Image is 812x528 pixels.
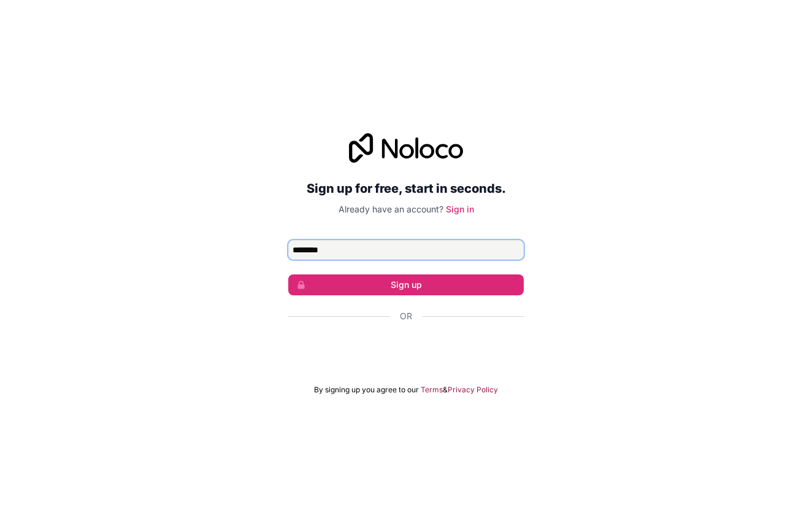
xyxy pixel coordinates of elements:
iframe: Botón de Acceder con Google [282,336,530,363]
div: Acceder con Google. Se abre en una pestaña nueva [288,336,524,363]
input: Email address [288,240,524,260]
span: Already have an account? [339,204,443,214]
a: Terms [421,385,443,395]
button: Sign up [288,274,524,295]
span: By signing up you agree to our [314,385,419,395]
a: Sign in [446,204,474,214]
h2: Sign up for free, start in seconds. [288,177,524,200]
span: Or [400,310,412,322]
span: & [443,385,448,395]
a: Privacy Policy [448,385,498,395]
